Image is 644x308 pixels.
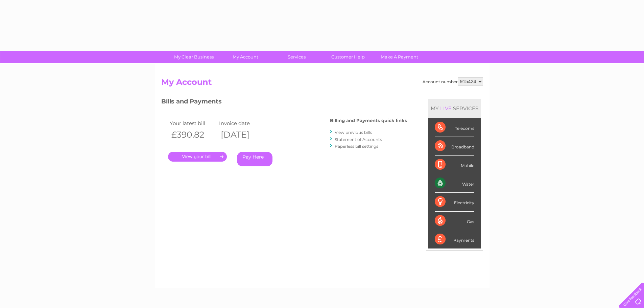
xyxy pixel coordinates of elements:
a: Services [269,51,325,63]
div: Account number [423,77,483,86]
a: Paperless bill settings [335,144,378,149]
h3: Bills and Payments [161,97,407,109]
a: My Clear Business [166,51,222,63]
a: Pay Here [237,152,272,166]
a: Statement of Accounts [335,137,382,142]
div: Telecoms [435,118,474,137]
a: Customer Help [320,51,376,63]
div: Mobile [435,156,474,174]
a: View previous bills [335,130,372,135]
td: Your latest bill [168,119,217,128]
div: Broadband [435,137,474,156]
div: LIVE [439,105,453,112]
th: £390.82 [168,128,217,142]
a: My Account [217,51,273,63]
div: Gas [435,212,474,230]
h4: Billing and Payments quick links [330,118,407,123]
a: Make A Payment [372,51,427,63]
th: [DATE] [217,128,267,142]
h2: My Account [161,77,483,90]
td: Invoice date [217,119,267,128]
div: Electricity [435,193,474,211]
div: Payments [435,230,474,248]
a: . [168,152,227,162]
div: Water [435,174,474,193]
div: MY SERVICES [428,99,481,118]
